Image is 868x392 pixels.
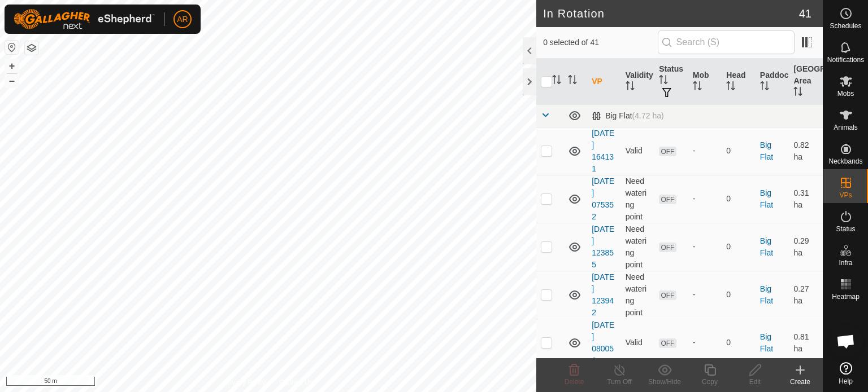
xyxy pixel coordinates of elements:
div: Create [778,377,823,387]
td: 0.27 ha [789,271,823,319]
a: Big Flat [760,236,773,257]
div: - [693,193,718,205]
div: Big Flat [592,111,664,121]
a: Contact Us [279,377,313,387]
button: Map Layers [25,41,38,55]
a: [DATE] 080056 [592,320,614,365]
p-sorticon: Activate to sort [726,83,735,92]
td: 0.29 ha [789,223,823,271]
span: Animals [834,124,858,131]
span: Help [839,378,853,385]
p-sorticon: Activate to sort [693,83,702,92]
th: Status [654,59,688,105]
span: Mobs [837,90,854,97]
p-sorticon: Activate to sort [793,89,802,98]
th: Mob [688,59,722,105]
p-sorticon: Activate to sort [568,77,577,86]
span: 0 selected of 41 [543,37,657,49]
input: Search (S) [658,30,795,54]
th: Validity [621,59,655,105]
span: Heatmap [832,293,860,300]
td: 0 [722,319,756,367]
span: Neckbands [828,158,862,165]
th: Head [722,59,756,105]
img: Gallagher Logo [14,9,155,29]
span: Status [836,226,855,232]
span: Delete [565,378,584,386]
span: OFF [659,195,676,204]
button: Reset Map [5,41,19,54]
th: VP [587,59,621,105]
td: 0.81 ha [789,319,823,367]
span: 41 [799,5,811,22]
span: Notifications [827,56,864,63]
td: 0 [722,175,756,223]
span: AR [177,14,188,25]
div: Turn Off [597,377,642,387]
a: Big Flat [760,332,773,353]
p-sorticon: Activate to sort [552,77,561,86]
a: [DATE] 164131 [592,129,614,173]
th: [GEOGRAPHIC_DATA] Area [789,59,823,105]
span: Infra [839,259,852,266]
div: - [693,241,718,253]
td: 0 [722,127,756,175]
td: 0 [722,223,756,271]
a: [DATE] 123942 [592,272,614,317]
span: OFF [659,290,676,300]
td: Need watering point [621,175,655,223]
button: + [5,59,19,73]
td: 0.31 ha [789,175,823,223]
a: Big Flat [760,284,773,305]
span: VPs [839,192,852,199]
div: - [693,337,718,349]
a: Privacy Policy [224,377,266,387]
div: Open chat [829,324,863,358]
td: Valid [621,127,655,175]
span: Schedules [830,23,861,29]
p-sorticon: Activate to sort [659,77,668,86]
th: Paddock [756,59,789,105]
div: Edit [732,377,778,387]
h2: In Rotation [543,7,799,20]
p-sorticon: Activate to sort [626,83,635,92]
button: – [5,74,19,87]
span: OFF [659,147,676,156]
div: Copy [687,377,732,387]
a: Help [823,358,868,389]
a: Big Flat [760,188,773,209]
td: Need watering point [621,271,655,319]
a: [DATE] 123855 [592,224,614,269]
span: OFF [659,243,676,252]
a: Big Flat [760,140,773,161]
td: Valid [621,319,655,367]
td: Need watering point [621,223,655,271]
td: 0.82 ha [789,127,823,175]
a: [DATE] 075352 [592,177,614,221]
td: 0 [722,271,756,319]
span: (4.72 ha) [632,111,664,120]
div: - [693,289,718,301]
span: OFF [659,338,676,348]
div: - [693,145,718,157]
p-sorticon: Activate to sort [760,83,769,92]
div: Show/Hide [642,377,687,387]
